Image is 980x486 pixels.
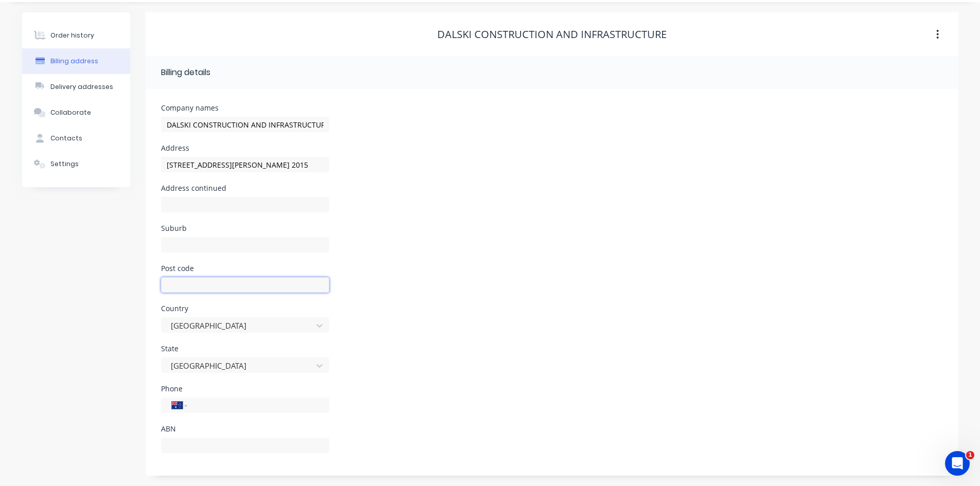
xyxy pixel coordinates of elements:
[161,66,210,79] div: Billing details
[50,57,98,66] div: Billing address
[50,31,94,40] div: Order history
[161,225,329,232] div: Suburb
[161,425,329,433] div: ABN
[945,451,970,476] iframe: Intercom live chat
[50,134,82,143] div: Contacts
[161,104,329,112] div: Company names
[22,48,130,74] button: Billing address
[966,451,974,459] span: 1
[22,100,130,125] button: Collaborate
[161,345,329,352] div: State
[22,23,130,48] button: Order history
[161,265,329,272] div: Post code
[161,185,329,192] div: Address continued
[50,159,79,169] div: Settings
[50,82,113,92] div: Delivery addresses
[50,108,91,117] div: Collaborate
[22,125,130,151] button: Contacts
[22,151,130,177] button: Settings
[161,145,329,152] div: Address
[161,305,329,312] div: Country
[437,28,667,41] div: DALSKI CONSTRUCTION AND INFRASTRUCTURE
[22,74,130,100] button: Delivery addresses
[161,385,329,392] div: Phone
